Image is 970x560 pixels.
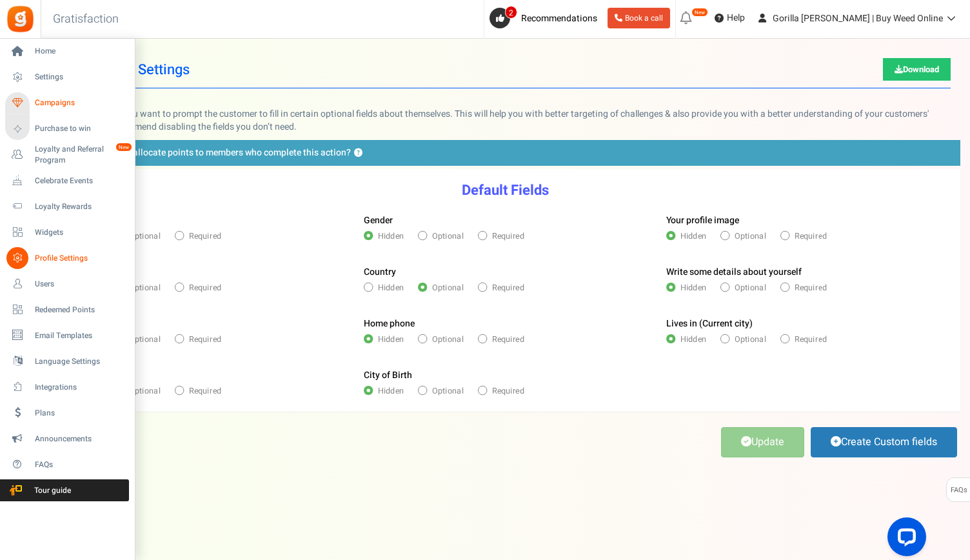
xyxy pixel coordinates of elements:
[60,52,951,88] h1: User Profile Settings
[129,230,161,242] span: Optional
[5,454,129,475] a: FAQs
[35,97,125,108] span: Campaigns
[35,227,125,238] span: Widgets
[35,253,125,264] span: Profile Settings
[680,334,707,345] span: Hidden
[5,273,129,295] a: Users
[35,46,125,57] span: Home
[35,305,125,315] span: Redeemed Points
[129,282,161,294] span: Optional
[35,382,125,393] span: Integrations
[115,143,132,152] em: New
[377,230,404,242] span: Hidden
[35,72,125,83] span: Settings
[811,427,957,457] a: Create Custom fields
[5,221,129,243] a: Widgets
[364,214,393,227] label: Gender
[35,356,125,367] span: Language Settings
[5,299,129,321] a: Redeemed Points
[129,385,161,397] span: Optional
[5,325,129,346] a: Email Templates
[71,146,351,159] span: Do you want to allocate points to members who complete this action?
[377,282,404,294] span: Hidden
[490,8,602,28] a: 2 Recommendations
[5,92,129,114] a: Campaigns
[491,282,524,294] span: Required
[666,266,802,279] label: Write some details about yourself
[35,279,125,290] span: Users
[5,402,129,424] a: Plans
[691,8,708,17] em: New
[6,5,35,34] img: Gratisfaction
[795,282,827,294] span: Required
[709,8,750,28] a: Help
[35,175,125,186] span: Celebrate Events
[5,144,129,166] a: Loyalty and Referral Program New
[377,385,404,397] span: Hidden
[431,230,463,242] span: Optional
[189,230,221,242] span: Required
[5,41,129,63] a: Home
[724,12,745,25] span: Help
[35,434,125,445] span: Announcements
[491,385,524,397] span: Required
[680,230,707,242] span: Hidden
[521,12,597,25] span: Recommendations
[189,385,221,397] span: Required
[5,118,129,140] a: Purchase to win
[39,6,133,32] h3: Gratisfaction
[50,108,960,134] p: You can choose if you want to prompt the customer to fill in certain optional fields about themse...
[950,478,967,503] span: FAQs
[735,334,766,345] span: Optional
[5,350,129,372] a: Language Settings
[364,369,412,382] label: City of Birth
[6,485,96,496] span: Tour guide
[608,8,670,28] a: Book a call
[129,334,161,345] span: Optional
[773,12,943,25] span: Gorilla [PERSON_NAME] | Buy Weed Online
[51,183,960,198] h3: Default Fields
[735,230,766,242] span: Optional
[431,385,463,397] span: Optional
[5,66,129,88] a: Settings
[35,459,125,470] span: FAQs
[795,334,827,345] span: Required
[377,334,404,345] span: Hidden
[35,408,125,419] span: Plans
[491,334,524,345] span: Required
[5,428,129,450] a: Announcements
[431,282,463,294] span: Optional
[680,282,707,294] span: Hidden
[364,266,396,279] label: Country
[189,282,221,294] span: Required
[5,195,129,217] a: Loyalty Rewards
[491,230,524,242] span: Required
[5,247,129,269] a: Profile Settings
[666,214,739,227] label: Your profile image
[5,376,129,398] a: Integrations
[35,330,125,341] span: Email Templates
[735,282,766,294] span: Optional
[795,230,827,242] span: Required
[35,123,125,134] span: Purchase to win
[35,144,129,166] span: Loyalty and Referral Program
[883,58,951,81] a: Download
[189,334,221,345] span: Required
[5,170,129,192] a: Celebrate Events
[505,6,517,19] span: 2
[666,317,753,330] label: Lives in (Current city)
[35,201,125,212] span: Loyalty Rewards
[354,149,362,157] button: Do you want to allocate points to members who complete this action?
[364,317,415,330] label: Home phone
[431,334,463,345] span: Optional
